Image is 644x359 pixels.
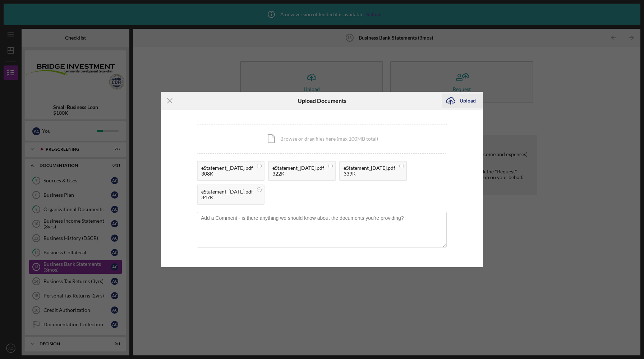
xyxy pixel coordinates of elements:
[272,165,324,171] div: eStatement_[DATE].pdf
[344,165,395,171] div: eStatement_[DATE].pdf
[442,94,483,108] button: Upload
[201,171,253,177] div: 308K
[298,97,346,104] h6: Upload Documents
[201,189,253,195] div: eStatement_[DATE].pdf
[201,195,253,200] div: 347K
[344,171,395,177] div: 339K
[460,94,476,108] div: Upload
[201,165,253,171] div: eStatement_[DATE].pdf
[272,171,324,177] div: 322K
